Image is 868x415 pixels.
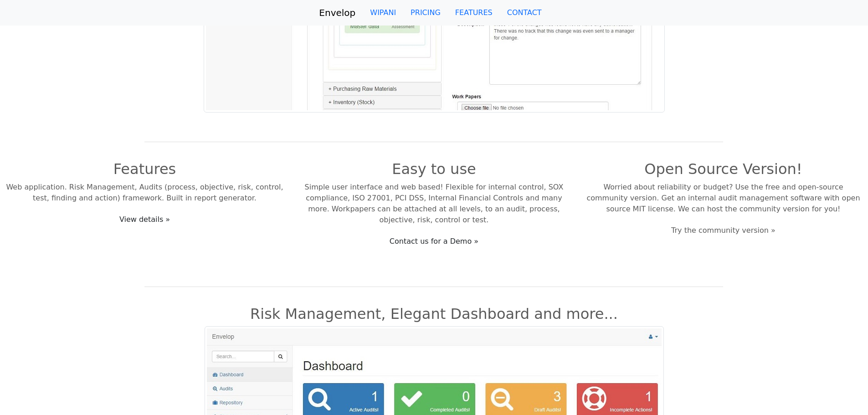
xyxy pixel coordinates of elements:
[363,4,403,22] a: WIPANI
[448,4,500,22] a: FEATURES
[113,211,176,228] a: View details »
[295,182,573,225] p: Simple user interface and web based! Flexible for internal control, SOX compliance, ISO 27001, PC...
[5,182,284,204] p: Web application. Risk Management, Audits (process, objective, risk, control, test, finding and ac...
[384,233,484,250] a: Contact us for a Demo »
[500,4,549,22] a: CONTACT
[584,182,863,215] p: Worried about reliability or budget? Use the free and open-source community version. Get an inter...
[665,222,781,239] a: Try the community version »
[5,160,284,178] h2: Features
[295,160,573,178] h2: Easy to use
[319,4,355,22] a: Envelop
[584,160,863,178] h2: Open Source Version!
[403,4,448,22] a: PRICING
